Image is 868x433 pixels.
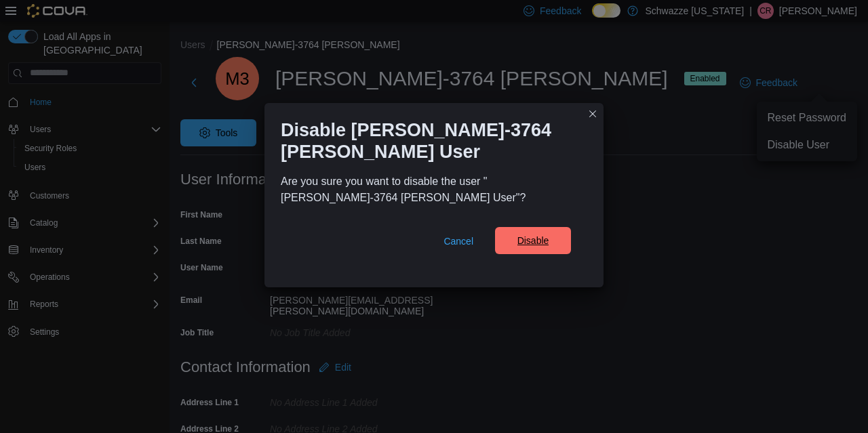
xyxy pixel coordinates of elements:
span: Cancel [443,234,473,248]
h1: Disable [PERSON_NAME]-3764 [PERSON_NAME] User [281,119,576,163]
button: Disable [495,227,571,254]
span: Disable [517,234,549,247]
button: Cancel [438,228,479,255]
div: Are you sure you want to disable the user "[PERSON_NAME]-3764 [PERSON_NAME] User"? [281,173,587,206]
button: Closes this modal window [585,106,601,122]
